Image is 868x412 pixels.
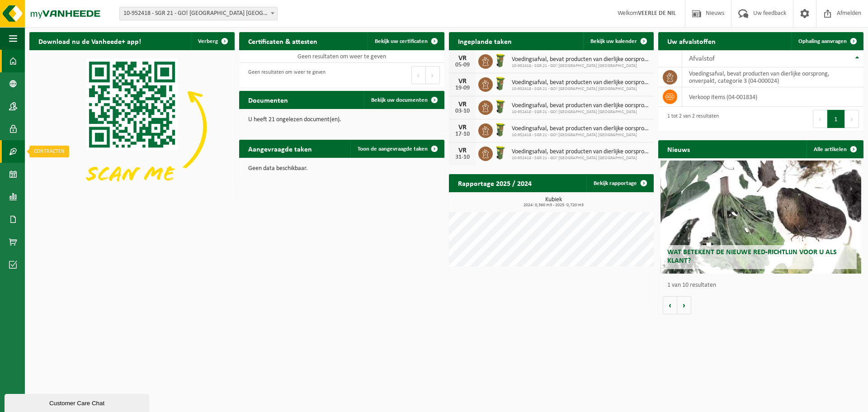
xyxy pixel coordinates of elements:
td: Geen resultaten om weer te geven [239,50,444,63]
button: Previous [411,66,426,84]
span: 10-952418 - SGR 21 - GO! [GEOGRAPHIC_DATA] [GEOGRAPHIC_DATA] [512,133,650,138]
span: Voedingsafval, bevat producten van dierlijke oorsprong, onverpakt, categorie 3 [512,102,650,109]
div: VR [453,55,472,62]
img: Download de VHEPlus App [29,50,235,204]
span: Voedingsafval, bevat producten van dierlijke oorsprong, onverpakt, categorie 3 [512,79,650,86]
iframe: chat widget [5,392,151,412]
span: Wat betekent de nieuwe RED-richtlijn voor u als klant? [667,249,837,265]
span: Bekijk uw documenten [371,97,428,103]
div: 17-10 [453,131,472,137]
a: Ophaling aanvragen [791,32,863,50]
div: VR [453,78,472,85]
span: 10-952418 - SGR 21 - GO! ATHENEUM OUDENAARDE CAMPUS BERGSTRAAT - OUDENAARDE [119,7,278,20]
span: 10-952418 - SGR 21 - GO! [GEOGRAPHIC_DATA] [GEOGRAPHIC_DATA] [512,63,650,69]
p: 1 van 10 resultaten [667,282,859,289]
h2: Ingeplande taken [449,32,521,50]
h3: Kubiek [453,197,654,208]
a: Bekijk uw certificaten [368,32,443,50]
span: Voedingsafval, bevat producten van dierlijke oorsprong, onverpakt, categorie 3 [512,148,650,156]
span: Bekijk uw certificaten [375,38,428,44]
img: WB-0060-HPE-GN-50 [493,76,508,91]
a: Alle artikelen [807,140,863,158]
a: Bekijk uw kalender [583,32,653,50]
div: VR [453,101,472,108]
span: Voedingsafval, bevat producten van dierlijke oorsprong, onverpakt, categorie 3 [512,125,650,133]
p: Geen data beschikbaar. [248,166,435,172]
h2: Aangevraagde taken [239,140,321,157]
h2: Download nu de Vanheede+ app! [29,32,150,50]
span: Voedingsafval, bevat producten van dierlijke oorsprong, onverpakt, categorie 3 [512,56,650,63]
h2: Documenten [239,91,297,109]
div: 31-10 [453,154,472,161]
span: Verberg [198,38,218,44]
img: WB-0060-HPE-GN-50 [493,122,508,137]
button: Vorige [663,296,677,314]
a: Wat betekent de nieuwe RED-richtlijn voor u als klant? [660,161,862,274]
button: Volgende [677,296,691,314]
strong: VEERLE DE NIL [638,10,676,17]
span: 10-952418 - SGR 21 - GO! [GEOGRAPHIC_DATA] [GEOGRAPHIC_DATA] [512,156,650,161]
span: Afvalstof [689,55,715,62]
a: Bekijk rapportage [586,174,653,192]
img: WB-0060-HPE-GN-50 [493,53,508,68]
span: Toon de aangevraagde taken [358,146,428,152]
a: Toon de aangevraagde taken [350,140,443,158]
div: VR [453,147,472,154]
div: 03-10 [453,108,472,114]
button: 1 [827,110,845,128]
h2: Nieuws [658,140,699,158]
button: Previous [813,110,827,128]
span: Ophaling aanvragen [798,38,847,44]
div: Geen resultaten om weer te geven [244,65,325,85]
p: U heeft 21 ongelezen document(en). [248,117,435,123]
span: 10-952418 - SGR 21 - GO! [GEOGRAPHIC_DATA] [GEOGRAPHIC_DATA] [512,109,650,115]
td: voedingsafval, bevat producten van dierlijke oorsprong, onverpakt, categorie 3 (04-000024) [682,67,863,87]
div: 05-09 [453,62,472,68]
span: Bekijk uw kalender [590,38,637,44]
span: 10-952418 - SGR 21 - GO! [GEOGRAPHIC_DATA] [GEOGRAPHIC_DATA] [512,86,650,92]
div: 19-09 [453,85,472,91]
h2: Uw afvalstoffen [658,32,725,50]
img: WB-0060-HPE-GN-50 [493,145,508,161]
span: 10-952418 - SGR 21 - GO! ATHENEUM OUDENAARDE CAMPUS BERGSTRAAT - OUDENAARDE [120,7,277,20]
button: Next [426,66,440,84]
h2: Certificaten & attesten [239,32,326,50]
td: verkoop items (04-001834) [682,87,863,107]
button: Next [845,110,859,128]
button: Verberg [191,32,234,50]
h2: Rapportage 2025 / 2024 [449,174,541,192]
div: 1 tot 2 van 2 resultaten [663,109,719,129]
div: VR [453,124,472,131]
span: 2024: 0,360 m3 - 2025: 0,720 m3 [453,203,654,208]
a: Bekijk uw documenten [364,91,443,109]
img: WB-0060-HPE-GN-50 [493,99,508,114]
